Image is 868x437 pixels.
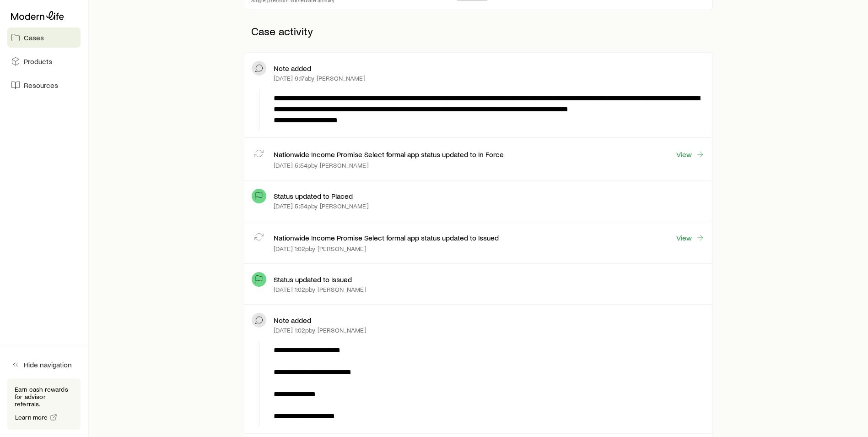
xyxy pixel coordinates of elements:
[7,27,81,48] a: Cases
[7,75,81,95] a: Resources
[15,386,73,408] p: Earn cash rewards for advisor referrals.
[274,162,368,169] p: [DATE] 5:54p by [PERSON_NAME]
[7,51,81,71] a: Products
[274,75,365,82] p: [DATE] 9:17a by [PERSON_NAME]
[274,275,352,284] p: Status updated to Issued
[24,360,72,369] span: Hide navigation
[274,191,353,201] p: Status updated to Placed
[24,81,58,90] span: Resources
[274,64,311,73] p: Note added
[676,149,705,159] a: View
[274,150,504,159] p: Nationwide Income Promise Select formal app status updated to In Force
[274,316,311,325] p: Note added
[676,233,705,243] a: View
[24,57,52,66] span: Products
[274,286,366,293] p: [DATE] 1:02p by [PERSON_NAME]
[274,327,366,334] p: [DATE] 1:02p by [PERSON_NAME]
[274,202,368,210] p: [DATE] 5:54p by [PERSON_NAME]
[7,355,81,375] button: Hide navigation
[244,17,712,45] p: Case activity
[15,414,48,421] span: Learn more
[7,378,81,430] div: Earn cash rewards for advisor referrals.Learn more
[274,245,366,252] p: [DATE] 1:02p by [PERSON_NAME]
[24,33,44,42] span: Cases
[274,233,499,242] p: Nationwide Income Promise Select formal app status updated to Issued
